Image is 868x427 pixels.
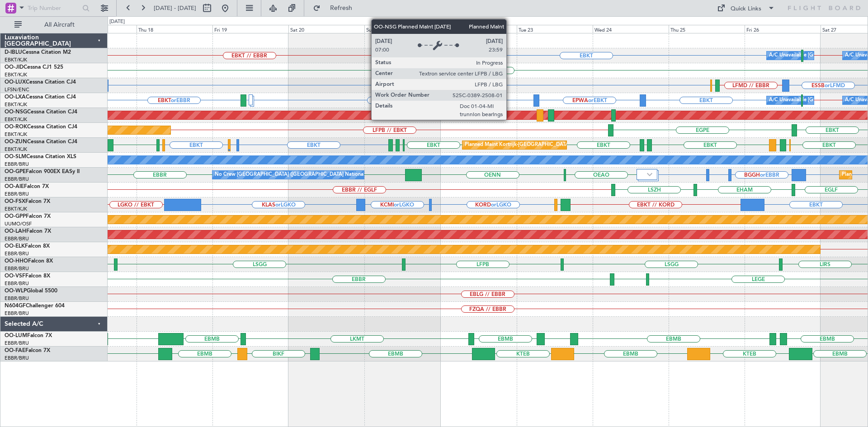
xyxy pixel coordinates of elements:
a: EBBR/BRU [5,340,29,347]
div: Sat 20 [288,25,364,33]
span: Refresh [322,5,360,11]
div: Planned Maint Kortrijk-[GEOGRAPHIC_DATA] [465,138,570,152]
div: [DATE] [109,18,125,26]
a: OO-LAHFalcon 7X [5,229,51,234]
div: Fri 26 [745,25,821,33]
a: EBKT/KJK [5,116,27,123]
span: OO-ROK [5,124,27,130]
a: EBKT/KJK [5,56,27,63]
a: EBBR/BRU [5,265,29,272]
span: OO-AIE [5,184,24,189]
div: Quick Links [731,5,761,14]
a: EBBR/BRU [5,250,29,257]
span: All Aircraft [24,22,95,28]
div: Sun 21 [364,25,440,33]
a: OO-NSGCessna Citation CJ4 [5,109,77,115]
span: OO-ELK [5,244,25,249]
div: No Crew [GEOGRAPHIC_DATA] ([GEOGRAPHIC_DATA] National) [215,168,366,182]
a: OO-LXACessna Citation CJ4 [5,94,76,100]
a: N604GFChallenger 604 [5,303,65,309]
span: OO-LUX [5,80,26,85]
input: Trip Number [28,1,80,15]
a: UUMO/OSF [5,221,32,227]
a: EBBR/BRU [5,161,29,168]
div: Wed 24 [593,25,669,33]
a: D-IBLUCessna Citation M2 [5,50,71,55]
span: OO-LXA [5,94,26,100]
a: OO-AIEFalcon 7X [5,184,49,189]
a: EBBR/BRU [5,280,29,287]
img: arrow-gray.svg [647,173,652,176]
div: Fri 19 [212,25,288,33]
button: All Aircraft [10,18,98,32]
span: OO-WLP [5,288,27,294]
a: EBKT/KJK [5,101,27,108]
button: Refresh [309,1,363,15]
a: OO-HHOFalcon 8X [5,258,53,264]
div: Tue 23 [517,25,593,33]
a: EBKT/KJK [5,206,27,212]
span: OO-HHO [5,258,28,264]
span: [DATE] - [DATE] [154,4,196,12]
span: OO-GPE [5,169,26,174]
a: OO-JIDCessna CJ1 525 [5,65,63,70]
a: EBBR/BRU [5,310,29,317]
a: EBKT/KJK [5,71,27,78]
a: OO-GPPFalcon 7X [5,214,51,219]
span: OO-FSX [5,199,25,204]
a: OO-LUXCessna Citation CJ4 [5,80,76,85]
span: N604GF [5,303,26,309]
div: Mon 22 [440,25,516,33]
span: OO-ZUN [5,139,27,145]
a: EBKT/KJK [5,131,27,138]
a: LFSN/ENC [5,86,29,93]
a: OO-FAEFalcon 7X [5,348,50,353]
a: OO-LUMFalcon 7X [5,333,52,338]
div: Thu 25 [669,25,745,33]
a: EBBR/BRU [5,191,29,197]
span: OO-LAH [5,229,26,234]
a: OO-GPEFalcon 900EX EASy II [5,169,80,174]
a: OO-VSFFalcon 8X [5,273,50,279]
span: OO-VSF [5,273,25,279]
span: OO-FAE [5,348,25,353]
span: OO-JID [5,65,24,70]
a: EBBR/BRU [5,355,29,361]
a: OO-SLMCessna Citation XLS [5,154,76,160]
button: Quick Links [712,1,779,15]
a: EBBR/BRU [5,235,29,242]
div: Thu 18 [137,25,212,33]
span: OO-NSG [5,109,27,115]
span: OO-LUM [5,333,27,338]
a: OO-ELKFalcon 8X [5,244,50,249]
a: EBKT/KJK [5,146,27,153]
span: D-IBLU [5,50,22,55]
a: OO-ZUNCessna Citation CJ4 [5,139,77,145]
span: OO-GPP [5,214,26,219]
a: OO-ROKCessna Citation CJ4 [5,124,77,130]
a: OO-WLPGlobal 5500 [5,288,57,294]
a: OO-FSXFalcon 7X [5,199,50,204]
a: EBBR/BRU [5,295,29,302]
span: OO-SLM [5,154,26,160]
a: EBBR/BRU [5,176,29,183]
